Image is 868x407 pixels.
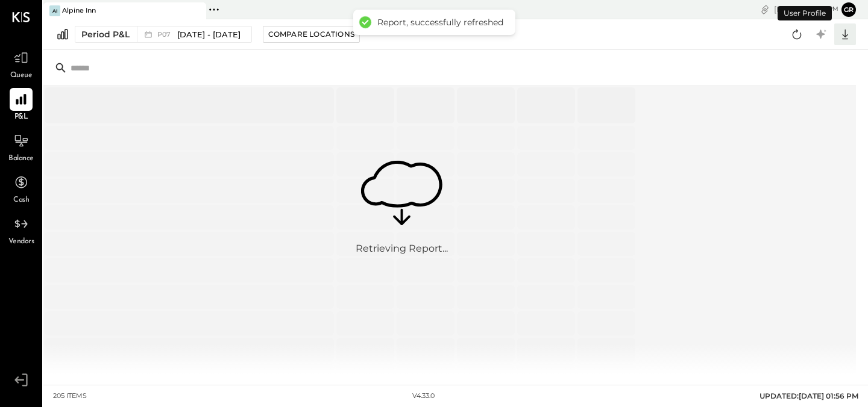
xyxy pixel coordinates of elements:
[157,31,174,38] span: P07
[177,29,241,40] span: [DATE] - [DATE]
[778,6,832,20] div: User Profile
[841,2,856,17] button: gr
[14,112,28,123] span: P&L
[49,5,60,16] div: AI
[8,237,34,247] span: Vendors
[75,26,252,43] button: Period P&L P07[DATE] - [DATE]
[1,88,42,123] a: P&L
[356,242,448,256] div: Retrieving Report...
[1,129,42,164] a: Balance
[268,29,354,39] div: Compare Locations
[1,213,42,247] a: Vendors
[759,391,858,400] span: UPDATED: [DATE] 01:56 PM
[13,195,29,206] span: Cash
[377,17,503,28] div: Report, successfully refreshed
[263,26,360,43] button: Compare Locations
[1,46,42,81] a: Queue
[412,391,435,401] div: v 4.33.0
[10,70,33,81] span: Queue
[81,28,130,40] div: Period P&L
[8,154,34,164] span: Balance
[828,5,838,13] span: pm
[1,171,42,206] a: Cash
[802,4,826,15] span: 1 : 56
[759,3,771,16] div: copy link
[62,6,96,16] div: Alpine Inn
[774,4,838,15] div: [DATE]
[53,391,87,401] div: 205 items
